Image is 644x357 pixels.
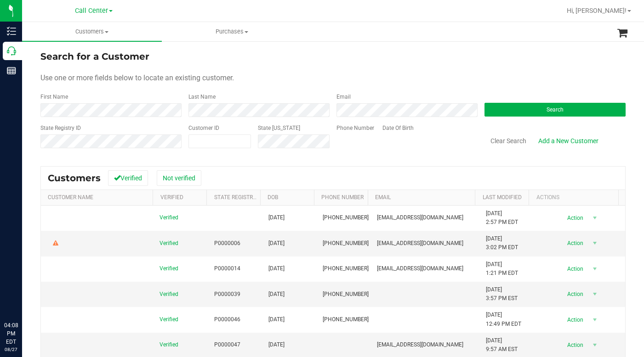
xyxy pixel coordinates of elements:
span: Verified [160,290,178,299]
button: Clear Search [484,133,532,149]
span: Use one or more fields below to locate an existing customer. [40,73,234,82]
span: [PHONE_NUMBER] [323,264,369,273]
span: Customers [48,173,101,184]
span: Verified [160,213,178,222]
span: select [589,237,600,250]
span: Verified [160,264,178,273]
span: Verified [160,239,178,248]
span: [DATE] 3:57 PM EST [486,285,518,303]
a: Purchases [162,22,302,41]
span: select [589,313,600,326]
a: Add a New Customer [532,133,604,149]
label: First Name [40,93,68,101]
span: Call Center [75,7,108,15]
span: [PHONE_NUMBER] [323,315,369,324]
label: Email [336,93,351,101]
a: Phone Number [321,194,364,201]
inline-svg: Inventory [7,27,16,36]
span: select [589,262,600,275]
span: select [589,212,600,224]
span: [EMAIL_ADDRESS][DOMAIN_NAME] [377,264,463,273]
span: Customers [22,28,162,36]
span: [DATE] [268,213,285,222]
span: P0000047 [214,340,240,349]
span: Action [559,339,589,351]
span: [EMAIL_ADDRESS][DOMAIN_NAME] [377,239,463,248]
span: select [589,288,600,301]
label: Phone Number [336,124,374,132]
div: Actions [536,194,615,201]
span: Action [559,288,589,301]
a: Customers [22,22,162,41]
span: [DATE] [268,315,285,324]
button: Verified [108,170,148,186]
inline-svg: Reports [7,66,16,75]
span: P0000046 [214,315,240,324]
span: [DATE] [268,340,285,349]
span: Action [559,237,589,250]
p: 04:08 PM EDT [4,321,18,346]
span: Action [559,212,589,224]
span: Purchases [162,28,301,36]
p: 08/27 [4,346,18,353]
a: Customer Name [48,194,93,201]
span: P0000006 [214,239,240,248]
span: [PHONE_NUMBER] [323,239,369,248]
label: State [US_STATE] [258,124,300,132]
span: [DATE] 2:57 PM EDT [486,209,518,227]
span: [DATE] [268,290,285,299]
span: [DATE] 1:21 PM EDT [486,260,518,278]
span: P0000014 [214,264,240,273]
span: [EMAIL_ADDRESS][DOMAIN_NAME] [377,213,463,222]
span: P0000039 [214,290,240,299]
span: Verified [160,315,178,324]
label: Customer ID [188,124,219,132]
label: Date Of Birth [382,124,414,132]
span: [PHONE_NUMBER] [323,213,369,222]
label: State Registry ID [40,124,81,132]
a: Last Modified [483,194,522,201]
span: [DATE] 12:49 PM EDT [486,311,521,328]
span: [PHONE_NUMBER] [323,290,369,299]
div: Warning - Level 2 [51,239,60,248]
span: Action [559,313,589,326]
label: Last Name [188,93,216,101]
span: Search [547,106,564,113]
span: [DATE] [268,264,285,273]
iframe: Resource center [9,284,37,311]
a: State Registry Id [214,194,262,201]
span: Search for a Customer [40,51,149,62]
span: select [589,339,600,351]
span: Verified [160,340,178,349]
a: Email [375,194,391,201]
span: [DATE] 3:02 PM EDT [486,234,518,252]
button: Not verified [157,170,201,186]
span: [EMAIL_ADDRESS][DOMAIN_NAME] [377,340,463,349]
span: Action [559,262,589,275]
button: Search [484,103,626,117]
a: DOB [268,194,278,201]
span: [DATE] [268,239,285,248]
inline-svg: Call Center [7,46,16,56]
iframe: Resource center unread badge [27,282,38,293]
a: Verified [160,194,183,201]
span: [DATE] 9:57 AM EST [486,336,518,354]
span: Hi, [PERSON_NAME]! [567,7,627,14]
